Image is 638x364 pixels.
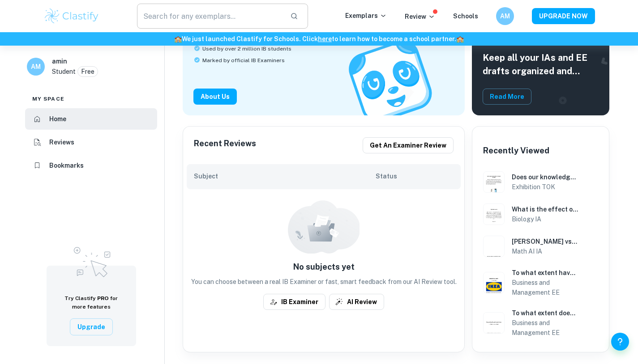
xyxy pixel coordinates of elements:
[512,308,578,318] h6: To what extent does [PERSON_NAME] sustainable fashion initiatives provide it with a competitive a...
[52,56,67,66] h6: amin
[263,294,325,310] button: IB Examiner
[483,171,505,193] img: TOK Exhibition example thumbnail: Does our knowledge depend on our interac
[512,246,578,256] h6: Math AI IA
[25,155,157,176] a: Bookmarks
[2,34,636,44] h6: We just launched Clastify for Schools. Click to learn how to become a school partner.
[512,204,578,214] h6: What is the effect of 10 ml (±0.1 ml) of different concentrations of contraceptive solutions (0.0...
[512,237,578,246] h6: [PERSON_NAME] vs [PERSON_NAME] at the corner in the [GEOGRAPHIC_DATA]
[376,171,454,181] h6: Status
[483,89,531,105] button: Read More
[25,108,157,130] a: Home
[480,264,602,301] a: Business and Management EE example thumbnail: To what extent have IKEA's in-store retaTo what ext...
[480,200,602,229] a: Biology IA example thumbnail: What is the effect of 10 ml (±0.1 ml) ofWhat is the effect of 10 ml...
[97,295,109,301] span: PRO
[483,272,505,293] img: Business and Management EE example thumbnail: To what extent have IKEA's in-store reta
[532,8,595,24] button: UPGRADE NOW
[512,318,578,338] h6: Business and Management EE
[483,144,549,157] h6: Recently Viewed
[405,12,435,21] p: Review
[57,294,125,311] h6: Try Clastify for more features
[187,277,461,287] p: You can choose between a real IB Examiner or fast, smart feedback from our AI Review tool.
[512,172,578,182] h6: Does our knowledge depend on our interactions with other knowers?
[193,89,237,105] button: About Us
[483,51,599,78] h5: Keep all your IAs and EE drafts organized and dated
[480,305,602,341] a: Business and Management EE example thumbnail: To what extent does Vivienne Westwood's To what ext...
[500,11,510,21] h6: AM
[31,62,41,72] h6: AM
[496,7,514,25] button: AM
[611,333,629,351] button: Help and Feedback
[483,236,505,257] img: Math AI IA example thumbnail: Max Verstappen vs Charles Leclerc at the
[512,278,578,297] h6: Business and Management EE
[202,45,291,53] span: Used by over 2 million IB students
[483,203,505,225] img: Biology IA example thumbnail: What is the effect of 10 ml (±0.1 ml) of
[456,35,464,42] span: 🏫
[32,95,64,103] span: My space
[25,131,157,153] a: Reviews
[174,35,182,42] span: 🏫
[49,161,84,170] h6: Bookmarks
[69,241,114,280] img: Upgrade to Pro
[202,56,285,64] span: Marked by official IB Examiners
[194,137,256,153] h6: Recent Reviews
[363,137,454,153] button: Get an examiner review
[512,214,578,224] h6: Biology IA
[137,4,283,29] input: Search for any exemplars...
[43,7,100,25] img: Clastify logo
[480,232,602,261] a: Math AI IA example thumbnail: Max Verstappen vs Charles Leclerc at the[PERSON_NAME] vs [PERSON_NA...
[49,114,66,124] h6: Home
[318,35,332,42] a: here
[480,168,602,196] a: TOK Exhibition example thumbnail: Does our knowledge depend on our interacDoes our knowledge depe...
[194,171,376,181] h6: Subject
[512,182,578,192] h6: Exhibition TOK
[329,294,384,310] button: AI Review
[483,312,505,334] img: Business and Management EE example thumbnail: To what extent does Vivienne Westwood's
[345,11,387,21] p: Exemplars
[187,261,461,273] h6: No subjects yet
[81,67,94,76] p: Free
[70,318,113,335] button: Upgrade
[52,67,76,76] p: Student
[512,268,578,278] h6: To what extent have [PERSON_NAME]'s in-store retailtainment strategies contributed to enhancing b...
[453,13,478,20] a: Schools
[49,137,74,147] h6: Reviews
